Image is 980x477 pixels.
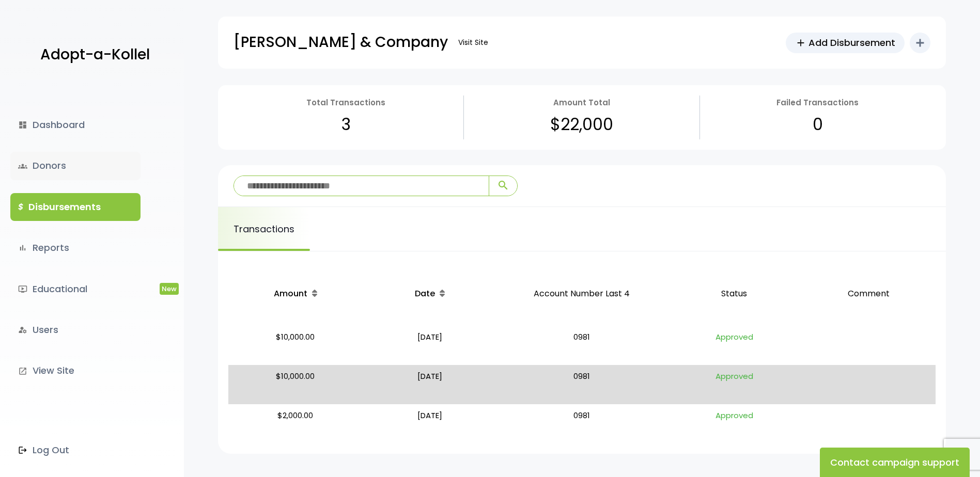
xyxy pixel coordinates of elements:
i: manage_accounts [18,325,27,335]
p: Amount Total [553,96,610,109]
a: manage_accountsUsers [10,316,141,344]
p: 0 [813,109,823,139]
i: bar_chart [18,243,27,252]
span: search [497,179,509,192]
p: Approved [671,369,797,400]
a: $Disbursements [10,193,141,221]
a: Transactions [218,207,310,251]
i: launch [18,367,27,376]
p: 0981 [501,330,663,361]
p: Comment [805,276,931,312]
p: Account Number Last 4 [501,276,663,312]
p: Total Transactions [306,96,385,109]
p: [DATE] [367,369,493,400]
span: Date [415,288,435,299]
a: Visit Site [453,33,493,53]
a: groupsDonors [10,152,141,180]
p: $2,000.00 [232,408,359,439]
p: $22,000 [550,109,613,139]
p: Status [671,276,797,312]
p: $10,000.00 [232,369,359,400]
span: groups [18,162,27,171]
p: 0981 [501,369,663,400]
p: 3 [341,109,351,139]
button: add [910,33,930,53]
span: add [795,37,806,49]
p: Failed Transactions [776,96,859,109]
a: Log Out [10,436,141,464]
a: addAdd Disbursement [786,33,905,53]
button: search [489,176,517,196]
p: [DATE] [367,330,493,361]
i: ondemand_video [18,284,27,294]
button: Contact campaign support [820,448,970,477]
i: $ [18,200,23,215]
p: Adopt-a-Kollel [40,42,150,68]
p: $10,000.00 [232,330,359,361]
i: add [914,37,926,49]
span: New [160,283,179,295]
a: launchView Site [10,357,141,385]
p: [DATE] [367,408,493,439]
p: Approved [671,408,797,439]
p: Approved [671,330,797,361]
a: ondemand_videoEducationalNew [10,275,141,303]
p: 0981 [501,408,663,439]
a: Adopt-a-Kollel [35,30,150,80]
p: [PERSON_NAME] & Company [234,29,448,55]
a: dashboardDashboard [10,111,141,139]
span: Add Disbursement [808,36,895,50]
a: bar_chartReports [10,234,141,262]
span: Amount [274,288,307,299]
i: dashboard [18,120,27,130]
